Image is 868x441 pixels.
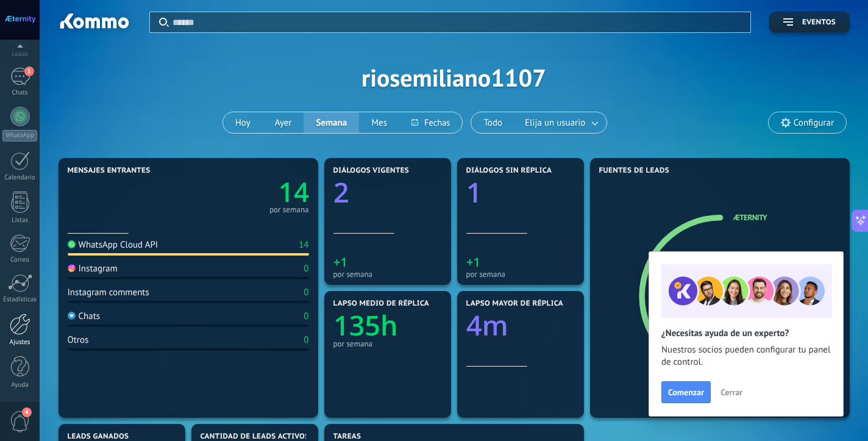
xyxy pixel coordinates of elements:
div: Ayuda [2,381,38,389]
div: 0 [304,263,308,274]
a: 4m [466,307,575,344]
div: por semana [466,270,575,279]
button: Ayer [263,112,304,133]
div: Instagram comments [68,287,149,298]
span: Cantidad de leads activos [201,432,310,441]
div: 0 [304,334,308,346]
button: Todo [471,112,514,133]
span: 1 [24,66,34,76]
span: Eventos [802,18,836,27]
div: Instagram [68,263,118,274]
button: Semana [304,112,359,133]
span: Diálogos sin réplica [466,167,552,175]
button: Cerrar [715,383,748,401]
span: Configurar [794,118,834,128]
text: +1 [333,254,347,270]
div: Chats [68,310,101,322]
div: WhatsApp [2,130,37,142]
button: Hoy [223,112,263,133]
div: por semana [269,207,309,213]
span: Comenzar [668,388,704,396]
div: Listas [2,217,38,224]
span: Fuentes de leads [599,167,670,175]
div: Chats [2,89,38,97]
h2: ¿Necesitas ayuda de un experto? [661,328,831,339]
div: Correo [2,256,38,264]
button: Fechas [399,112,462,133]
a: 14 [188,173,309,210]
span: Leads ganados [68,432,129,441]
div: Estadísticas [2,296,38,304]
div: 14 [299,239,308,251]
text: +1 [466,254,480,270]
div: 0 [304,310,308,322]
a: Æternity [733,212,767,223]
text: 135h [333,307,398,344]
span: Mensajes entrantes [68,167,151,175]
button: Mes [359,112,399,133]
span: Lapso mayor de réplica [466,299,563,308]
div: Calendario [2,174,38,182]
button: Elija un usuario [514,112,607,133]
text: 4m [466,307,508,344]
img: Instagram [68,264,76,272]
span: Nuestros socios pueden configurar tu panel de control. [661,344,831,368]
span: Elija un usuario [522,115,588,131]
img: WhatsApp Cloud API [68,240,76,248]
img: Chats [68,312,76,320]
div: Otros [68,334,89,346]
div: por semana [333,270,442,279]
div: 0 [304,287,308,298]
span: Cerrar [720,388,742,396]
text: 14 [278,173,308,210]
text: 1 [466,174,482,211]
div: WhatsApp Cloud API [68,239,158,251]
span: Diálogos vigentes [333,167,410,175]
text: 2 [333,174,349,211]
span: 4 [22,407,32,417]
div: Ajustes [2,339,38,346]
div: por semana [333,339,442,348]
button: Comenzar [661,381,711,403]
span: Lapso medio de réplica [333,299,430,308]
button: Eventos [769,12,850,33]
span: Tareas [333,432,361,441]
